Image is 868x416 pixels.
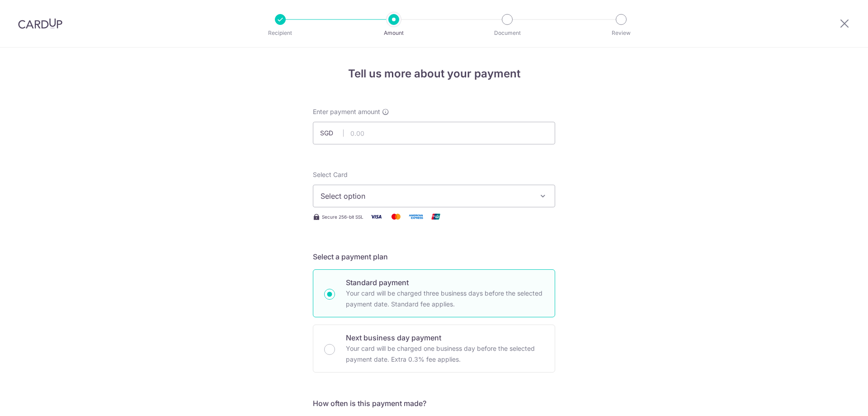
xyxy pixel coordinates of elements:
h5: Select a payment plan [313,251,555,262]
p: Document [474,29,541,38]
p: Your card will be charged one business day before the selected payment date. Extra 0.3% fee applies. [346,343,544,365]
img: CardUp [18,18,62,29]
img: Mastercard [387,211,405,222]
img: American Express [407,211,425,222]
span: SGD [320,129,344,138]
span: Select option [321,191,531,201]
button: Select option [313,185,555,207]
p: Review [588,29,655,38]
p: Recipient [247,29,314,38]
p: Amount [360,29,427,38]
img: Visa [367,211,385,222]
p: Standard payment [346,277,544,288]
span: Enter payment amount [313,107,380,116]
p: Next business day payment [346,332,544,343]
p: Your card will be charged three business days before the selected payment date. Standard fee appl... [346,288,544,310]
h4: Tell us more about your payment [313,66,555,82]
input: 0.00 [313,122,555,144]
span: translation missing: en.payables.payment_networks.credit_card.summary.labels.select_card [313,171,348,178]
span: Secure 256-bit SSL [322,213,363,220]
h5: How often is this payment made? [313,398,555,409]
img: Union Pay [427,211,445,222]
